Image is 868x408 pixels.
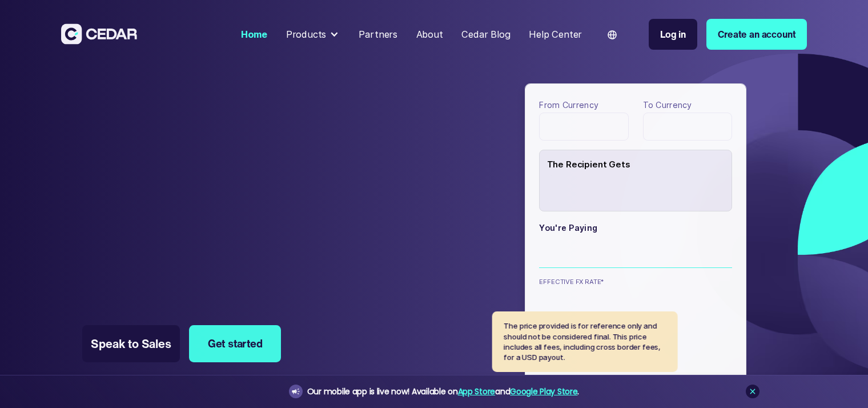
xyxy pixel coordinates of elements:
[458,386,495,397] a: App Store
[524,22,586,47] a: Help Center
[547,154,732,175] div: The Recipient Gets
[510,386,577,397] a: Google Play Store
[359,27,397,41] div: Partners
[539,98,629,113] label: From currency
[241,27,267,41] div: Home
[307,385,579,399] div: Our mobile app is live now! Available on and .
[412,22,448,47] a: About
[660,27,686,42] div: Log in
[539,277,606,286] div: EFFECTIVE FX RATE*
[457,22,515,47] a: Cedar Blog
[643,98,733,113] label: To currency
[504,321,666,362] p: The price provided is for reference only and should not be considered final. This price includes ...
[236,22,272,47] a: Home
[706,19,807,50] a: Create an account
[539,98,732,337] form: payField
[416,27,443,41] div: About
[291,387,300,396] img: announcement
[649,19,697,50] a: Log in
[461,27,510,41] div: Cedar Blog
[82,325,180,362] a: Speak to Sales
[354,22,402,47] a: Partners
[286,27,327,41] div: Products
[189,325,281,362] a: Get started
[539,221,732,235] label: You're paying
[282,23,345,46] div: Products
[529,27,582,41] div: Help Center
